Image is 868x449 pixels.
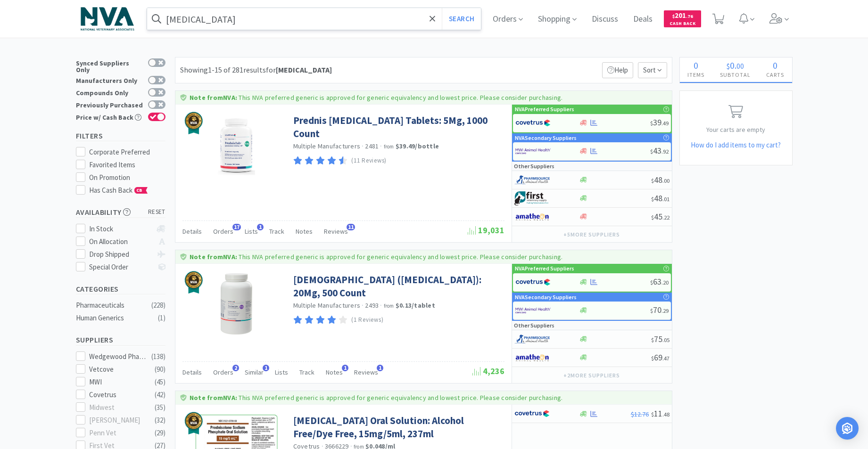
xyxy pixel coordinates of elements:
[631,410,649,418] span: $12.76
[680,70,712,79] h4: Items
[76,300,152,311] div: Pharmaceuticals
[239,93,562,102] p: This NVA preferred generic is approved for generic equivalency and lowest price. Please consider ...
[89,427,148,439] div: Penn Vet
[650,117,669,128] span: 39
[190,253,237,261] strong: Note from NVA :
[275,368,288,376] span: Lists
[514,191,550,205] img: 67d67680309e4a0bb49a5ff0391dcc42_6.png
[384,143,394,150] span: from
[380,301,382,310] span: ·
[158,312,165,324] div: ( 1 )
[651,177,654,184] span: $
[151,300,165,311] div: ( 228 )
[559,228,624,241] button: +5more suppliers
[76,284,165,294] h5: Categories
[559,369,624,382] button: +2more suppliers
[651,355,654,362] span: $
[727,61,730,71] span: $
[89,351,148,362] div: Wedgewood Pharmacy
[245,227,258,236] span: Lists
[354,368,378,376] span: Reviews
[836,417,859,440] div: Open Intercom Messenger
[362,301,364,310] span: ·
[515,116,551,130] img: 77fca1acd8b6420a9015268ca798ef17_1.png
[213,227,233,236] span: Orders
[661,120,669,127] span: . 49
[662,355,670,362] span: . 47
[651,174,670,185] span: 48
[76,76,143,84] div: Manufacturers Only
[442,8,481,30] button: Search
[514,162,554,171] p: Other Suppliers
[515,264,574,273] p: NVA Preferred Suppliers
[182,412,205,434] img: 9c78dd1ed3a74ee79f85ff8d97d1dd54_2.png
[182,271,205,294] img: 9c78dd1ed3a74ee79f85ff8d97d1dd54_2.png
[326,368,343,376] span: Notes
[515,293,577,302] p: NVA Secondary Suppliers
[651,214,654,221] span: $
[686,13,693,19] span: . 76
[773,59,777,71] span: 0
[190,93,237,102] strong: Note from NVA :
[730,59,735,71] span: 0
[245,368,264,376] span: Similar
[365,301,379,310] span: 2493
[662,411,670,418] span: . 48
[324,227,348,236] span: Reviews
[155,427,165,439] div: ( 29 )
[514,210,550,224] img: 3331a67d23dc422aa21b1ec98afbf632_11.png
[155,389,165,400] div: ( 42 )
[588,15,622,24] a: Discuss
[515,133,577,142] p: NVA Secondary Suppliers
[662,214,670,221] span: . 22
[182,368,202,376] span: Details
[299,368,314,376] span: Track
[650,304,669,315] span: 70
[89,249,152,260] div: Drop Shipped
[89,147,165,158] div: Corporate Preferred
[76,2,139,35] img: 63c5bf86fc7e40bdb3a5250099754568_2.png
[89,415,148,426] div: [PERSON_NAME]
[664,6,701,32] a: $201.76Cash Back
[293,273,502,299] a: [DEMOGRAPHIC_DATA] ([MEDICAL_DATA]): 20Mg, 500 Count
[155,415,165,426] div: ( 32 )
[514,173,550,187] img: 7915dbd3f8974342a4dc3feb8efc1740_58.png
[276,65,332,74] strong: [MEDICAL_DATA]
[257,224,264,230] span: 1
[218,114,255,175] img: 14c4c9b6d16d4f48964993210e67b1cd_27390.png
[342,365,348,371] span: 1
[651,196,654,203] span: $
[89,159,165,171] div: Favorited Items
[89,389,148,400] div: Covetrus
[650,279,653,286] span: $
[89,236,152,247] div: On Allocation
[662,196,670,203] span: . 01
[680,124,792,135] p: Your carts are empty
[296,227,313,236] span: Notes
[232,365,239,371] span: 2
[89,402,148,413] div: Midwest
[155,376,165,388] div: ( 45 )
[662,177,670,184] span: . 00
[76,88,143,96] div: Compounds Only
[651,411,654,418] span: $
[76,131,165,141] h5: Filters
[662,336,670,343] span: . 05
[661,307,669,314] span: . 29
[89,223,152,235] div: In Stock
[514,332,550,346] img: 7915dbd3f8974342a4dc3feb8efc1740_58.png
[365,142,379,150] span: 2481
[135,188,144,193] span: CB
[232,224,241,230] span: 17
[76,113,143,121] div: Price w/ Cash Back
[76,335,165,345] h5: Suppliers
[76,58,143,73] div: Synced Suppliers Only
[468,225,504,236] span: 19,031
[712,70,759,79] h4: Subtotal
[651,211,670,222] span: 45
[351,315,383,325] p: (1 Reviews)
[514,351,550,365] img: 3331a67d23dc422aa21b1ec98afbf632_11.png
[651,408,670,419] span: 11
[650,145,669,156] span: 43
[514,407,550,421] img: 77fca1acd8b6420a9015268ca798ef17_1.png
